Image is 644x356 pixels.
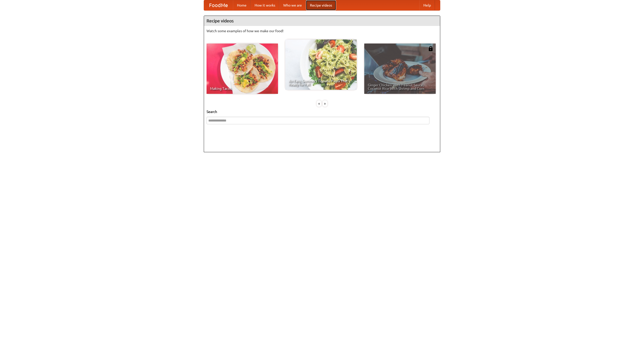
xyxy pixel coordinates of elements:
img: 483408.png [428,46,433,51]
h4: Recipe videos [204,16,440,26]
a: Who we are [279,0,306,10]
a: Help [419,0,435,10]
a: Recipe videos [306,0,336,10]
h5: Search [207,109,437,114]
a: Making Tacos [207,44,278,94]
a: Home [233,0,251,10]
a: How it works [251,0,279,10]
div: « [317,100,321,107]
span: Making Tacos [210,87,274,90]
a: An Easy, Summery Tomato Pasta That's Ready for Fall [285,39,357,90]
p: Watch some examples of how we make our food! [207,28,437,33]
a: FoodMe [204,0,233,10]
div: » [323,100,327,107]
span: An Easy, Summery Tomato Pasta That's Ready for Fall [289,79,353,86]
